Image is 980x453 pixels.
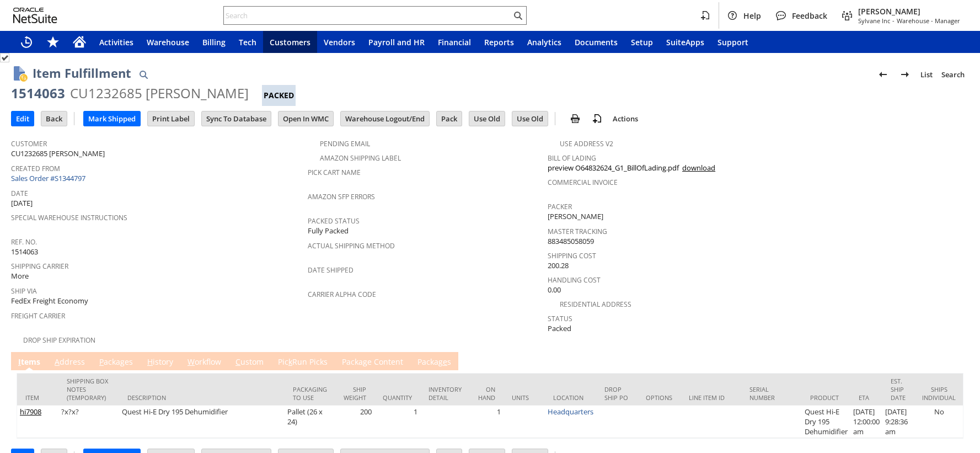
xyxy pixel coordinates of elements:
span: H [147,356,153,367]
a: Sales Order #S1344797 [11,173,88,183]
input: Pack [437,111,462,126]
a: History [144,356,176,369]
a: Billing [196,31,232,53]
input: Edit [12,111,34,126]
a: Support [711,31,755,53]
a: Setup [624,31,660,53]
a: hi7908 [20,407,41,417]
span: Analytics [527,37,561,47]
div: CU1232685 [PERSON_NAME] [70,84,249,102]
span: I [18,356,21,367]
input: Print Label [148,111,194,126]
td: ?x?x? [58,406,119,438]
span: [PERSON_NAME] [858,6,960,17]
a: Customer [11,139,47,148]
span: More [11,271,29,281]
a: Use Address V2 [560,139,613,148]
div: Serial Number [749,385,794,402]
a: Packages [97,356,136,369]
a: Residential Address [560,300,631,309]
td: 200 [335,406,374,438]
span: Documents [575,37,618,47]
div: Ship Weight [344,385,366,402]
a: Warehouse [140,31,196,53]
input: Warehouse Logout/End [341,111,429,126]
a: Recent Records [13,31,40,53]
a: Pending Email [320,139,370,148]
a: Shipping Carrier [11,262,68,271]
input: Mark Shipped [84,111,140,126]
img: Previous [876,68,890,81]
span: Warehouse - Manager [897,17,960,25]
a: Master Tracking [548,227,607,236]
a: Ref. No. [11,237,37,247]
span: Financial [438,37,471,47]
input: Open In WMC [279,111,333,126]
td: Pallet (26 x 24) [285,406,335,438]
a: Activities [93,31,140,53]
span: Vendors [324,37,355,47]
td: 1 [374,406,420,438]
span: SuiteApps [666,37,704,47]
div: 1514063 [11,84,65,102]
span: Fully Packed [308,226,349,236]
div: Description [127,393,276,402]
span: Tech [239,37,256,47]
div: Ships Individual [922,385,956,402]
div: Drop Ship PO [604,385,629,402]
a: SuiteApps [660,31,711,53]
a: Date Shipped [308,265,354,275]
span: 0.00 [548,285,561,295]
svg: logo [13,8,57,23]
span: 883485058059 [548,236,594,247]
a: Special Warehouse Instructions [11,213,127,222]
span: [PERSON_NAME] [548,211,603,222]
span: FedEx Freight Economy [11,296,88,306]
span: Payroll and HR [368,37,425,47]
span: A [55,356,60,367]
td: Quest Hi-E Dry 195 Dehumidifier [802,406,850,438]
td: 1 [470,406,504,438]
a: Amazon SFP Errors [308,192,375,201]
a: Payroll and HR [362,31,431,53]
a: List [916,66,937,83]
a: Shipping Cost [548,251,596,260]
a: Packages [415,356,454,369]
div: Product [810,393,842,402]
div: Shipping Box Notes (Temporary) [67,377,111,402]
span: Reports [484,37,514,47]
span: 200.28 [548,260,569,271]
a: Unrolled view on [949,354,962,367]
span: Help [743,10,761,21]
input: Sync To Database [202,111,271,126]
svg: Search [511,9,524,22]
span: Sylvane Inc [858,17,890,25]
a: Commercial Invoice [548,178,618,187]
td: [DATE] 9:28:36 am [882,406,914,438]
a: Search [937,66,969,83]
span: k [288,356,292,367]
a: download [682,163,715,173]
a: Reports [478,31,521,53]
div: Options [646,393,672,402]
div: Quantity [383,393,412,402]
a: preview O64832624_G1_BillOfLading.pdf [548,163,679,173]
a: Vendors [317,31,362,53]
div: Est. Ship Date [891,377,906,402]
td: Quest Hi-E Dry 195 Dehumidifier [119,406,285,438]
a: Actual Shipping Method [308,241,395,251]
input: Use Old [512,111,548,126]
a: Home [66,31,93,53]
a: Packer [548,202,572,211]
span: 1514063 [11,247,38,257]
span: e [443,356,447,367]
img: Quick Find [137,68,150,81]
a: Created From [11,164,60,173]
span: Setup [631,37,653,47]
span: Customers [270,37,310,47]
td: No [914,406,964,438]
span: Warehouse [147,37,189,47]
div: On Hand [478,385,495,402]
div: Shortcuts [40,31,66,53]
h1: Item Fulfillment [33,64,131,82]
